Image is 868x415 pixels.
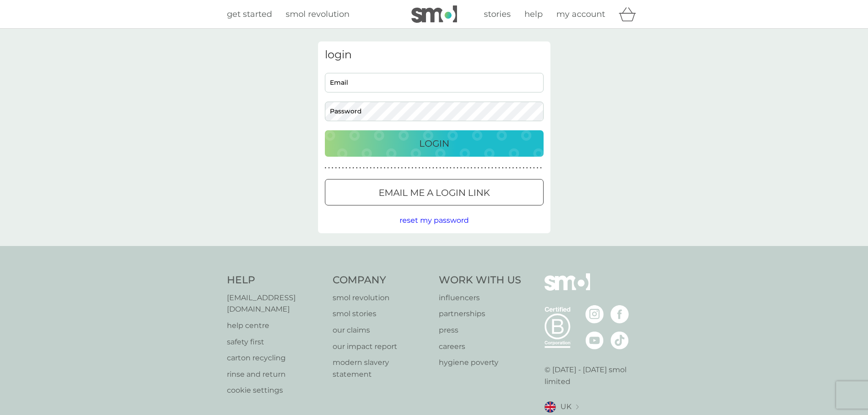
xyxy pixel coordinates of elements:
[436,166,438,170] p: ●
[415,166,417,170] p: ●
[516,166,518,170] p: ●
[457,166,458,170] p: ●
[556,8,605,21] a: my account
[356,166,358,170] p: ●
[394,166,396,170] p: ●
[544,273,590,304] img: smol
[439,341,521,353] a: careers
[467,166,469,170] p: ●
[405,166,406,170] p: ●
[377,166,379,170] p: ●
[408,166,410,170] p: ●
[488,166,490,170] p: ●
[342,166,344,170] p: ●
[227,8,272,21] a: get started
[439,324,521,336] p: press
[484,166,486,170] p: ●
[325,48,544,61] h3: login
[492,166,493,170] p: ●
[560,401,571,413] span: UK
[418,166,420,170] p: ●
[335,166,337,170] p: ●
[384,166,385,170] p: ●
[227,273,324,287] h4: Help
[227,384,324,396] p: cookie settings
[328,166,330,170] p: ●
[484,8,511,21] a: stories
[474,166,476,170] p: ●
[390,166,392,170] p: ●
[443,166,445,170] p: ●
[439,357,521,369] a: hygiene poverty
[227,352,324,364] p: carton recycling
[333,292,430,304] a: smol revolution
[524,9,543,19] span: help
[523,166,524,170] p: ●
[419,136,449,151] p: Login
[537,166,539,170] p: ●
[379,185,490,200] p: Email me a login link
[544,364,642,387] p: © [DATE] - [DATE] smol limited
[325,179,544,205] button: Email me a login link
[401,166,403,170] p: ●
[332,166,334,170] p: ●
[439,292,521,304] a: influencers
[460,166,462,170] p: ●
[398,166,400,170] p: ●
[333,357,430,380] a: modern slavery statement
[533,166,535,170] p: ●
[453,166,455,170] p: ●
[439,166,441,170] p: ●
[360,166,361,170] p: ●
[481,166,483,170] p: ●
[611,331,629,349] img: visit the smol Tiktok page
[619,5,642,23] div: basket
[524,8,543,21] a: help
[227,9,272,19] span: get started
[422,166,424,170] p: ●
[333,341,430,353] a: our impact report
[502,166,503,170] p: ●
[333,273,430,287] h4: Company
[519,166,521,170] p: ●
[450,166,452,170] p: ●
[446,166,448,170] p: ●
[286,8,349,21] a: smol revolution
[426,166,427,170] p: ●
[439,273,521,287] h4: Work With Us
[400,216,469,225] span: reset my password
[363,166,365,170] p: ●
[439,308,521,320] a: partnerships
[227,320,324,332] a: help centre
[227,336,324,348] a: safety first
[325,130,544,157] button: Login
[464,166,466,170] p: ●
[380,166,382,170] p: ●
[227,292,324,315] a: [EMAIL_ADDRESS][DOMAIN_NAME]
[227,369,324,380] a: rinse and return
[325,166,327,170] p: ●
[387,166,389,170] p: ●
[540,166,542,170] p: ●
[478,166,479,170] p: ●
[345,166,347,170] p: ●
[429,166,431,170] p: ●
[373,166,375,170] p: ●
[349,166,351,170] p: ●
[333,324,430,336] p: our claims
[366,166,368,170] p: ●
[544,401,556,413] img: UK flag
[498,166,500,170] p: ●
[286,9,349,19] span: smol revolution
[556,9,605,19] span: my account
